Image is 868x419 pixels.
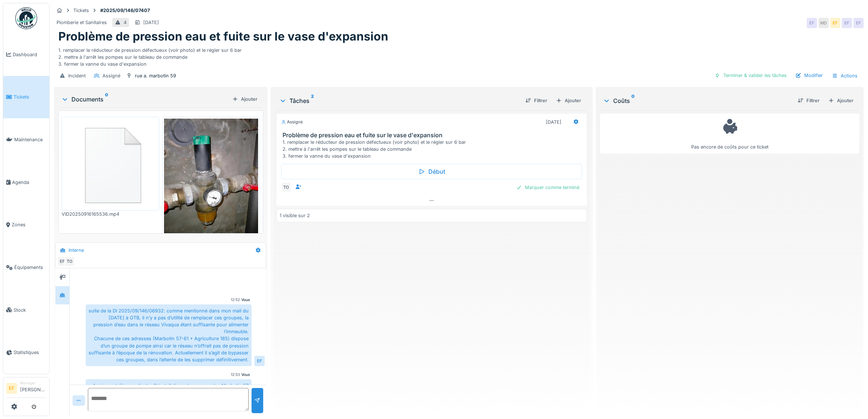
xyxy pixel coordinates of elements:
div: Incident [68,72,86,79]
div: Assigné [281,119,303,125]
div: Plomberie et Sanitaires [57,19,107,26]
strong: #2025/09/146/07407 [97,7,153,14]
div: suite de la DI 2025/09/146/06932: comme mentionné dans mon mail du [DATE] à OTB, il n’y a pas d’u... [86,304,252,366]
div: Tâches [279,96,519,105]
img: Badge_color-CXgf-gQk.svg [15,7,37,29]
div: [DATE] [546,119,561,126]
div: 4 [124,19,126,26]
div: Vous [241,297,250,303]
span: Agenda [12,179,46,186]
div: Assigné [102,72,120,79]
span: Zones [12,221,46,228]
div: Terminer & valider les tâches [712,70,790,80]
div: Marquer comme terminé [513,182,582,192]
div: rue a. marbotin 59 [135,72,176,79]
div: Ajouter [229,94,260,104]
div: Pas encore de coûts pour ce ticket [605,117,855,151]
span: Statistiques [13,349,46,356]
div: Ajouter [553,96,584,105]
div: Filtrer [522,96,550,105]
div: Vous [241,372,250,377]
div: Tickets [73,7,89,14]
span: Équipements [14,264,46,271]
div: VID20250916165536.mp4 [62,211,159,218]
li: [PERSON_NAME] [20,380,46,396]
div: EF [830,18,840,28]
div: Manager [20,380,46,386]
div: Actions [829,70,861,81]
sup: 0 [631,96,635,105]
div: 1. remplacer le réducteur de pression défectueux (voir photo) et le régler sur 6 bar 2. mettre à ... [58,44,859,68]
a: Dashboard [3,33,49,76]
h1: Problème de pression eau et fuite sur le vase d'expansion [58,30,388,43]
a: Équipements [3,246,49,289]
div: 1 visible sur 2 [280,212,310,219]
span: Stock [13,307,46,314]
li: EF [6,383,17,394]
div: EF [807,18,817,28]
div: [DATE] [143,19,159,26]
sup: 2 [311,96,314,105]
div: TO [281,182,291,192]
div: EF [254,356,265,366]
div: 12:53 [231,372,240,377]
a: Zones [3,204,49,246]
a: Maintenance [3,118,49,161]
div: Début [281,164,582,179]
a: EF Manager[PERSON_NAME] [6,380,46,398]
img: 84750757-fdcc6f00-afbb-11ea-908a-1074b026b06b.png [63,119,157,209]
div: MD [818,18,829,28]
div: TO [65,256,75,266]
div: Documents [61,95,229,104]
div: 12:52 [231,297,240,303]
div: EF [57,256,67,266]
span: Maintenance [14,136,46,143]
div: EF [842,18,852,28]
div: Coûts [603,96,792,105]
a: Agenda [3,161,49,204]
div: Filtrer [795,96,822,105]
sup: 0 [105,95,108,104]
div: Interne [69,247,84,254]
span: Tickets [13,93,46,100]
div: EF [853,18,864,28]
div: 1. remplacer le réducteur de pression défectueux (voir photo) et le régler sur 6 bar 2. mettre à ... [283,139,584,160]
span: Dashboard [13,51,46,58]
h3: Problème de pression eau et fuite sur le vase d'expansion [283,132,584,139]
div: Ajouter [825,96,856,105]
a: Stock [3,289,49,331]
a: Tickets [3,76,49,119]
div: Modifier [793,70,826,80]
img: joukv0gf0nqed17hakn64g3af8uw [164,119,258,244]
a: Statistiques [3,331,49,374]
div: Après contrôle sur site, les 3 installations de pompes des Marbotin 57 et 63 et Agriculture 185 s... [86,379,252,413]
